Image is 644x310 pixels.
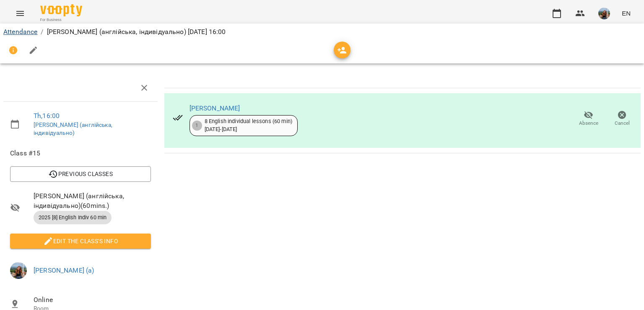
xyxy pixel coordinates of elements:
[192,121,202,131] div: 1
[598,8,610,19] img: fade860515acdeec7c3b3e8f399b7c1b.jpg
[41,27,43,37] li: /
[615,120,630,127] span: Cancel
[40,17,82,23] span: For Business
[579,120,598,127] span: Absence
[34,266,94,274] a: [PERSON_NAME] (а)
[10,3,30,24] button: Menu
[10,262,27,279] img: fade860515acdeec7c3b3e8f399b7c1b.jpg
[622,9,631,18] span: EN
[205,118,292,133] div: 8 English individual lessons (60 min) [DATE] - [DATE]
[17,236,144,246] span: Edit the class's Info
[190,104,240,112] a: [PERSON_NAME]
[34,112,60,120] a: Th , 16:00
[10,234,151,249] button: Edit the class's Info
[3,27,641,37] nav: breadcrumb
[40,4,82,16] img: Voopty Logo
[10,166,151,181] button: Previous Classes
[605,107,639,131] button: Cancel
[47,27,226,37] p: [PERSON_NAME] (англійська, індивідуально) [DATE] 16:00
[3,28,37,36] a: Attendance
[618,5,634,21] button: EN
[34,121,112,137] a: [PERSON_NAME] (англійська, індивідуально)
[34,214,112,221] span: 2025 [8] English Indiv 60 min
[34,191,151,211] span: [PERSON_NAME] (англійська, індивідуально) ( 60 mins. )
[572,107,605,131] button: Absence
[10,148,151,158] span: Class #15
[34,295,151,305] span: Online
[17,169,144,179] span: Previous Classes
